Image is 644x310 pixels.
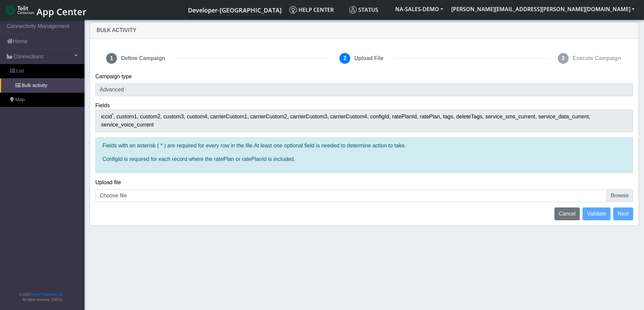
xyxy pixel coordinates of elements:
span: 3 [558,53,569,64]
a: App Center [5,3,86,17]
button: NA-SALES-DEMO [391,3,447,15]
span: custom1 [117,114,140,119]
label: Upload file [95,178,121,187]
img: knowledge.svg [289,6,297,13]
span: List [16,67,24,75]
button: Next [613,207,633,220]
span: tags [443,114,456,119]
span: carrierCustom4 [330,114,370,119]
button: Cancel [554,207,580,220]
a: Telit IoT Solutions, Inc. [30,293,64,297]
button: 1Define Campaign [101,50,172,67]
button: 2Upload File [334,50,390,67]
span: App Center [37,5,87,18]
span: ratePlanId [392,114,420,119]
span: 1 [106,53,117,64]
span: Map [15,96,25,104]
span: service_voice_current [101,122,154,128]
span: Developer-[GEOGRAPHIC_DATA] [188,6,282,14]
span: Fields [95,103,110,108]
span: service_data_current [538,114,590,119]
span: configId [370,114,392,119]
span: carrierCustom2 [250,114,290,119]
button: Validate [582,207,611,220]
span: Help center [289,6,334,13]
span: custom2 [140,114,163,119]
a: Your current platform instance [188,3,281,17]
span: Validate [587,211,606,217]
span: Upload File [352,52,386,65]
a: Status [347,3,391,17]
span: iccid [101,114,117,119]
span: Execute Campaign [570,52,624,65]
p: Fields with an asterisk ( * ) are required for every row in the file. At least one optional field... [102,142,626,150]
span: service_sms_current [485,114,539,119]
span: Status [349,6,378,13]
label: Campaign type [95,73,132,81]
span: custom3 [163,114,187,119]
span: carrierCustom1 [210,114,250,119]
p: ConfigId is required for each record where the ratePlan or ratePlanId is included. [102,155,626,163]
span: Cancel [559,211,576,217]
span: ratePlan [420,114,443,119]
span: Connections [14,53,44,61]
a: Help center [287,3,347,17]
span: custom4 [187,114,210,119]
button: 3Execute Campaign [552,50,628,67]
span: deleteTags [456,114,485,119]
span: Define Campaign [118,52,168,65]
span: 2 [339,53,350,64]
img: status.svg [349,6,357,13]
img: logo-telit-cinterion-gw-new.png [5,5,34,16]
span: carrierCustom3 [290,114,330,119]
button: [PERSON_NAME][EMAIL_ADDRESS][PERSON_NAME][DOMAIN_NAME] [447,3,639,15]
span: Bulk Activity [97,27,136,33]
span: Bulk activity [22,82,47,89]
